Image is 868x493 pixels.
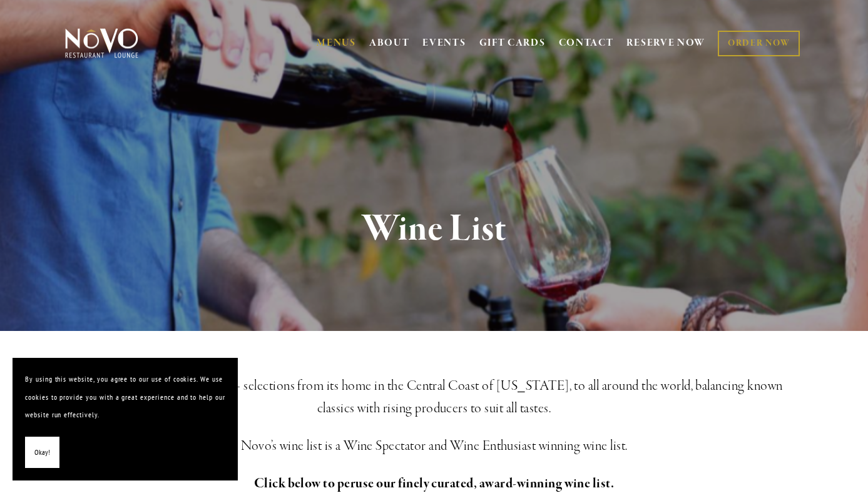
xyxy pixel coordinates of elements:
[479,31,546,55] a: GIFT CARDS
[317,37,356,49] a: MENUS
[559,31,614,55] a: CONTACT
[13,358,238,480] section: Cookie banner
[25,370,225,424] p: By using this website, you agree to our use of cookies. We use cookies to provide you with a grea...
[85,375,784,420] h3: Novo’s wine list includes 200+ selections from its home in the Central Coast of [US_STATE], to al...
[254,475,615,492] strong: Click below to peruse our finely curated, award-winning wine list.
[422,37,466,49] a: EVENTS
[718,31,800,56] a: ORDER NOW
[63,28,141,59] img: Novo Restaurant &amp; Lounge
[85,435,784,457] h3: Novo’s wine list is a Wine Spectator and Wine Enthusiast winning wine list.
[626,31,705,55] a: RESERVE NOW
[25,437,59,469] button: Okay!
[369,37,410,49] a: ABOUT
[34,444,50,462] span: Okay!
[85,209,784,250] h1: Wine List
